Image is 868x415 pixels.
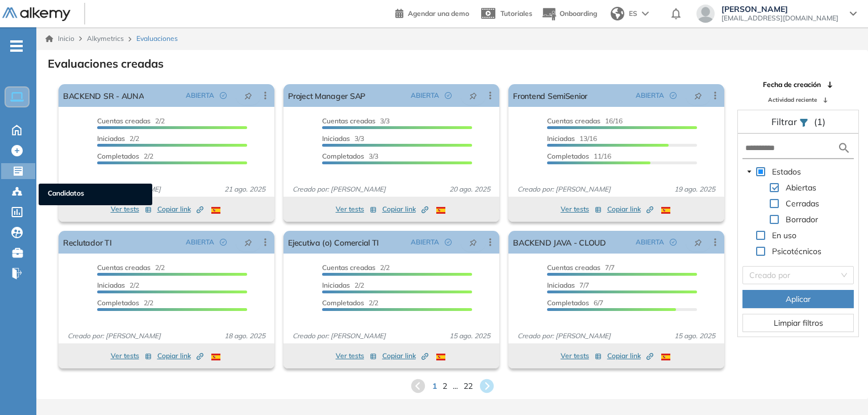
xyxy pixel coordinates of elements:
[2,7,70,22] img: Logo
[97,263,151,272] span: Cuentas creadas
[97,298,139,307] span: Completados
[97,152,153,160] span: 2/2
[642,11,649,16] img: arrow
[561,349,602,363] button: Ver tests
[513,184,615,194] span: Creado por: [PERSON_NAME]
[97,263,165,272] span: 2/2
[436,354,445,360] img: ESP
[772,230,796,240] span: En uso
[382,204,428,214] span: Copiar link
[786,293,811,305] span: Aplicar
[322,298,378,307] span: 2/2
[395,6,469,19] a: Agendar una demo
[661,207,670,214] img: ESP
[157,204,203,214] span: Copiar link
[629,9,637,19] span: ES
[541,2,597,26] button: Onboarding
[721,5,838,14] span: [PERSON_NAME]
[382,349,428,363] button: Copiar link
[770,229,799,242] span: En uso
[721,14,838,23] span: [EMAIL_ADDRESS][DOMAIN_NAME]
[322,117,390,125] span: 3/3
[322,117,375,125] span: Cuentas creadas
[288,231,379,254] a: Ejecutiva (o) Comercial TI
[322,134,350,143] span: Iniciadas
[322,281,350,289] span: Iniciadas
[547,134,597,143] span: 13/16
[774,317,823,329] span: Limpiar filtros
[97,298,153,307] span: 2/2
[97,117,151,125] span: Cuentas creadas
[686,86,711,105] button: pushpin
[220,184,270,194] span: 21 ago. 2025
[97,281,125,289] span: Iniciadas
[111,202,152,216] button: Ver tests
[411,90,439,101] span: ABIERTA
[783,181,819,194] span: Abiertas
[288,184,390,194] span: Creado por: [PERSON_NAME]
[783,197,821,210] span: Cerradas
[772,246,821,256] span: Psicotécnicos
[97,281,139,289] span: 2/2
[288,331,390,341] span: Creado por: [PERSON_NAME]
[770,165,803,179] span: Estados
[694,238,702,247] span: pushpin
[220,331,270,341] span: 18 ago. 2025
[686,233,711,251] button: pushpin
[322,134,364,143] span: 3/3
[742,314,854,332] button: Limpiar filtros
[607,351,653,361] span: Copiar link
[464,380,473,392] span: 22
[322,152,378,160] span: 3/3
[670,92,677,99] span: check-circle
[636,237,664,247] span: ABIERTA
[607,204,653,214] span: Copiar link
[670,184,720,194] span: 19 ago. 2025
[770,244,824,258] span: Psicotécnicos
[547,298,589,307] span: Completados
[500,9,532,18] span: Tutoriales
[547,152,589,160] span: Completados
[382,351,428,361] span: Copiar link
[772,167,801,177] span: Estados
[513,231,606,254] a: BACKEND JAVA - CLOUD
[560,9,597,18] span: Onboarding
[97,134,125,143] span: Iniciadas
[611,7,624,20] img: world
[461,86,486,105] button: pushpin
[244,238,252,247] span: pushpin
[436,207,445,214] img: ESP
[411,237,439,247] span: ABIERTA
[157,351,203,361] span: Copiar link
[288,84,365,107] a: Project Manager SAP
[742,290,854,308] button: Aplicar
[408,9,469,18] span: Agendar una demo
[607,349,653,363] button: Copiar link
[768,96,817,104] span: Actividad reciente
[97,152,139,160] span: Completados
[547,134,575,143] span: Iniciadas
[461,233,486,251] button: pushpin
[322,263,375,272] span: Cuentas creadas
[186,90,214,101] span: ABIERTA
[157,349,203,363] button: Copiar link
[236,233,261,251] button: pushpin
[432,380,437,392] span: 1
[445,239,452,246] span: check-circle
[607,202,653,216] button: Copiar link
[763,80,821,90] span: Fecha de creación
[322,263,390,272] span: 2/2
[670,239,677,246] span: check-circle
[513,331,615,341] span: Creado por: [PERSON_NAME]
[547,281,589,289] span: 7/7
[136,34,178,44] span: Evaluaciones
[322,152,364,160] span: Completados
[236,86,261,105] button: pushpin
[445,184,495,194] span: 20 ago. 2025
[87,34,124,43] span: Alkymetrics
[97,117,165,125] span: 2/2
[469,238,477,247] span: pushpin
[771,116,799,127] span: Filtrar
[48,57,164,70] h3: Evaluaciones creadas
[547,117,600,125] span: Cuentas creadas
